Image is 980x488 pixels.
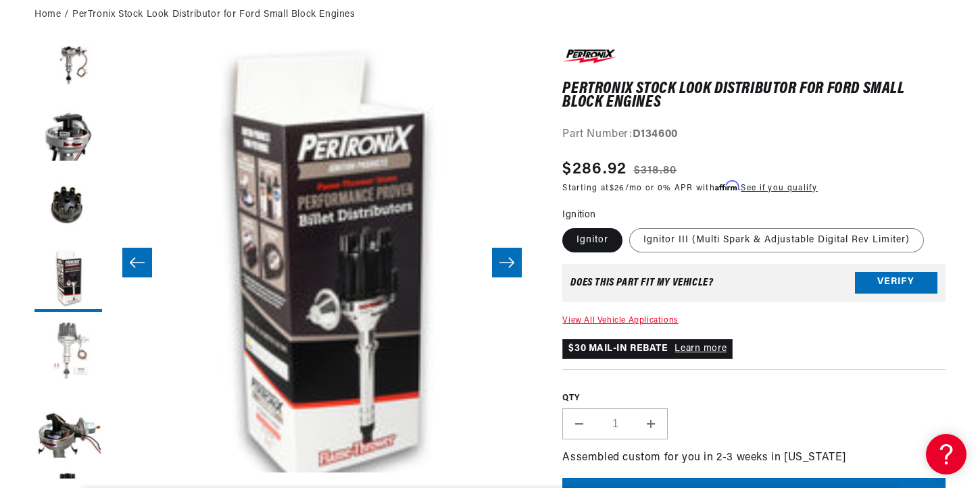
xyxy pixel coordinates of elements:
[634,163,677,179] s: $318.80
[34,244,102,312] button: Load image 5 in gallery view
[675,344,727,354] a: Learn more
[34,319,102,386] button: Load image 6 in gallery view
[715,181,739,191] span: Affirm
[570,277,713,288] div: Does This part fit My vehicle?
[72,7,356,22] a: PerTronix Stock Look Distributor for Ford Small Block Engines
[562,393,946,404] label: QTY
[492,248,522,277] button: Slide right
[34,7,946,22] nav: breadcrumbs
[562,157,627,182] span: $286.92
[34,22,102,89] button: Load image 2 in gallery view
[122,248,152,277] button: Slide left
[562,208,597,222] legend: Ignition
[34,393,102,460] button: Load image 7 in gallery view
[562,317,678,325] a: View All Vehicle Applications
[562,450,946,467] p: Assembled custom for you in 2-3 weeks in [US_STATE]
[629,228,924,252] label: Ignitor III (Multi Spark & Adjustable Digital Rev Limiter)
[34,170,102,238] button: Load image 4 in gallery view
[562,82,946,110] h1: PerTronix Stock Look Distributor for Ford Small Block Engines
[562,339,733,359] p: $30 MAIL-IN REBATE
[562,126,946,144] div: Part Number:
[34,47,535,479] media-gallery: Gallery Viewer
[741,184,817,192] a: See if you qualify - Learn more about Affirm Financing (opens in modal)
[562,182,817,194] p: Starting at /mo or 0% APR with .
[610,184,625,192] span: $26
[34,7,61,22] a: Home
[633,129,678,140] strong: D134600
[562,228,622,252] label: Ignitor
[34,96,102,163] button: Load image 3 in gallery view
[855,272,937,294] button: Verify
